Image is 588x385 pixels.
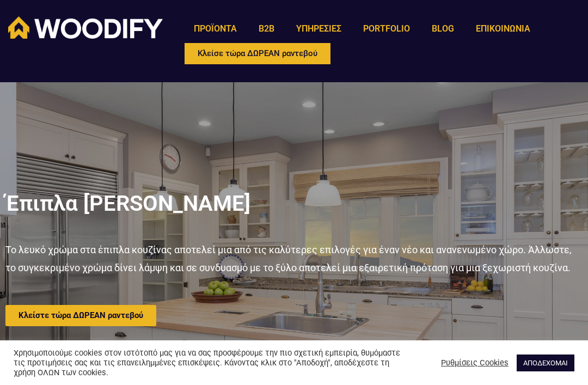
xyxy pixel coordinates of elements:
a: ΠΡΟΪΟΝΤΑ [183,16,248,41]
span: Κλείστε τώρα ΔΩΡΕΑΝ ραντεβού [19,311,143,320]
img: Woodify [8,16,163,39]
a: ΑΠΟΔΕΧΟΜΑΙ [517,355,574,371]
a: ΥΠΗΡΕΣΙΕΣ [285,16,352,41]
p: Το λευκό χρώμα στα έπιπλα κουζίνας αποτελεί μια από τις καλύτερες επιλογές για έναν νέο και ανανε... [5,241,583,277]
a: Κλείστε τώρα ΔΩΡΕΑΝ ραντεβού [5,305,156,326]
a: Κλείσε τώρα ΔΩΡΕΑΝ ραντεβού [183,41,332,66]
a: Ρυθμίσεις Cookies [441,358,509,368]
a: ΕΠΙΚΟΙΝΩΝΙΑ [465,16,541,41]
span: Κλείσε τώρα ΔΩΡΕΑΝ ραντεβού [198,50,317,58]
a: PORTFOLIO [352,16,421,41]
a: B2B [248,16,285,41]
div: Χρησιμοποιούμε cookies στον ιστότοπό μας για να σας προσφέρουμε την πιο σχετική εμπειρία, θυμόμασ... [14,348,406,377]
a: BLOG [421,16,465,41]
nav: Menu [183,16,541,41]
h2: Έπιπλα [PERSON_NAME] [5,193,583,215]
